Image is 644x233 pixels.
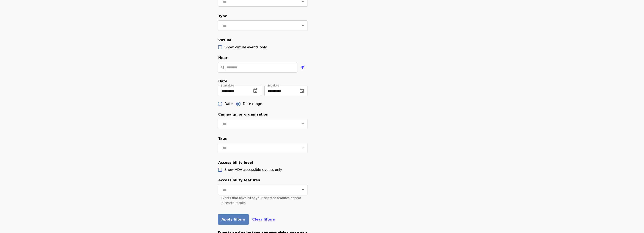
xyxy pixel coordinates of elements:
[300,121,306,127] button: Open
[218,112,268,116] span: Campaign or organization
[218,136,227,140] span: Tags
[297,63,307,73] button: Use my location
[218,38,231,42] span: Virtual
[227,62,297,73] input: Location
[252,217,275,221] span: Clear filters
[218,178,260,182] span: Accessibility features
[300,65,304,70] i: location-arrow icon
[267,84,279,87] span: End date
[218,79,228,83] span: Date
[225,101,233,106] span: Date
[221,196,301,205] span: Events that have all of your selected features appear in search results
[218,56,228,60] span: Near
[300,23,306,29] button: Open
[218,160,253,165] span: Accessibility level
[252,217,275,222] button: Clear filters
[225,168,282,172] span: Show ADA accessible events only
[300,187,306,193] button: Open
[300,145,306,151] button: Open
[218,14,227,18] span: Type
[243,101,262,106] span: Date range
[222,217,245,221] span: Apply filters
[221,84,234,87] span: Start date
[297,86,307,96] button: change date
[225,45,267,49] span: Show virtual events only
[218,214,249,225] button: Apply filters
[221,65,224,69] i: search icon
[250,86,261,96] button: change date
